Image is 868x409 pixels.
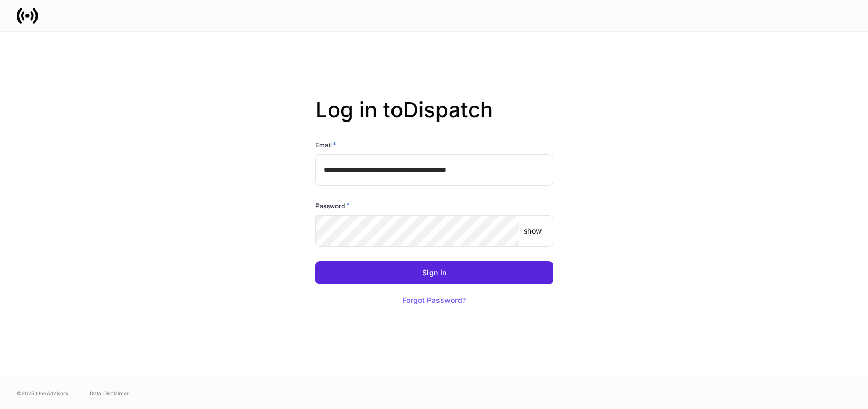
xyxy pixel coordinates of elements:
[315,97,553,140] h2: Log in to Dispatch
[90,389,129,397] a: Data Disclaimer
[524,226,542,236] p: show
[422,269,446,276] div: Sign In
[315,261,553,284] button: Sign In
[17,389,69,397] span: © 2025 OneAdvisory
[315,140,337,150] h6: Email
[403,296,466,304] div: Forgot Password?
[315,200,350,211] h6: Password
[389,289,479,312] button: Forgot Password?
